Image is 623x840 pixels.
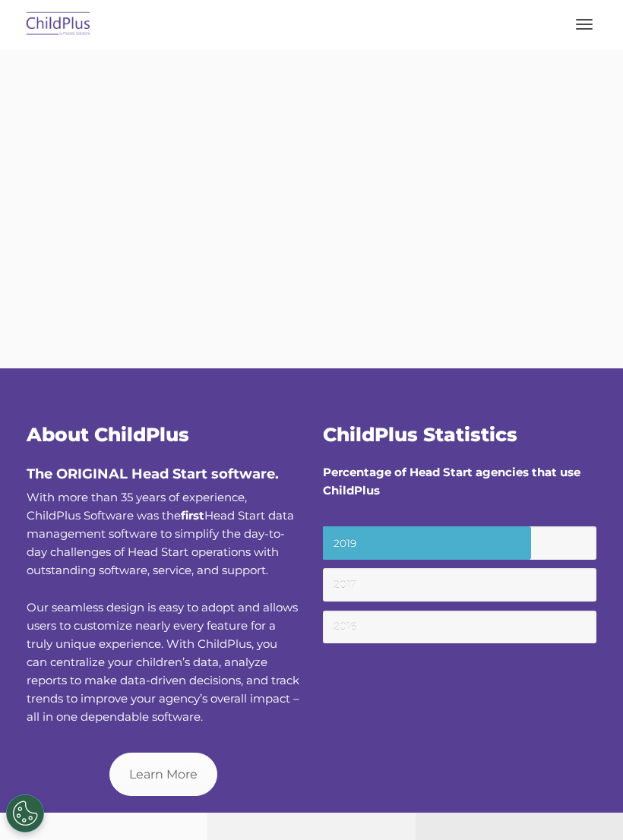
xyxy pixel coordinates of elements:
[27,490,294,577] span: With more than 35 years of experience, ChildPlus Software was the Head Start data management soft...
[27,423,189,446] span: About ChildPlus
[323,423,517,446] span: ChildPlus Statistics
[181,508,204,523] b: first
[323,526,596,560] small: 2019
[27,466,279,482] span: The ORIGINAL Head Start software.
[27,600,299,724] span: Our seamless design is easy to adopt and allows users to customize nearly every feature for a tru...
[23,7,94,43] img: ChildPlus by Procare Solutions
[323,611,596,644] small: 2016
[6,794,44,832] button: Cookies Settings
[323,465,580,497] strong: Percentage of Head Start agencies that use ChildPlus
[109,753,217,796] a: Learn More
[323,568,596,602] small: 2017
